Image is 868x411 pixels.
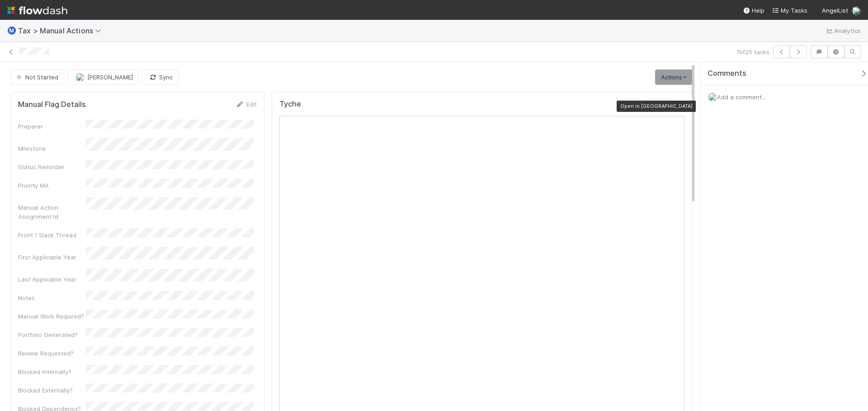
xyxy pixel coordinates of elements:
div: Manual Action Assignment Id [18,203,86,221]
span: Comments [708,69,746,78]
div: Help [743,6,764,15]
div: Blocked Internally? [18,367,86,376]
div: Portfolio Generated? [18,330,86,339]
div: Priority MA [18,181,86,190]
div: Milestone [18,144,86,153]
a: My Tasks [772,6,807,15]
button: [PERSON_NAME] [68,69,139,85]
a: Edit [236,101,257,108]
span: Add a comment... [717,93,766,101]
span: [PERSON_NAME] [87,74,133,81]
div: Front / Slack Thread [18,231,86,240]
div: Blocked Externally? [18,386,86,395]
img: logo-inverted-e16ddd16eac7371096b0.svg [7,3,67,18]
span: Tax > Manual Actions [18,26,106,35]
a: Actions [655,69,692,85]
span: Ⓜ️ [7,27,16,34]
div: Last Applicable Year [18,275,86,284]
span: AngelList [822,7,848,14]
div: First Applicable Year [18,253,86,262]
div: Status Reminder [18,162,86,171]
a: Analytics [825,25,861,36]
div: Review Requested? [18,349,86,358]
span: My Tasks [772,7,807,14]
h5: Tyche [279,100,301,109]
img: avatar_c8e523dd-415a-4cf0-87a3-4b787501e7b6.png [852,6,861,15]
span: 7 of 20 tasks [736,47,769,56]
div: Notes [18,293,86,302]
button: Sync [142,69,179,85]
h5: Manual Flag Details [18,100,86,109]
div: Manual Work Required? [18,312,86,321]
img: avatar_c8e523dd-415a-4cf0-87a3-4b787501e7b6.png [75,73,85,82]
img: avatar_c8e523dd-415a-4cf0-87a3-4b787501e7b6.png [708,92,717,102]
div: Preparer [18,122,86,131]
